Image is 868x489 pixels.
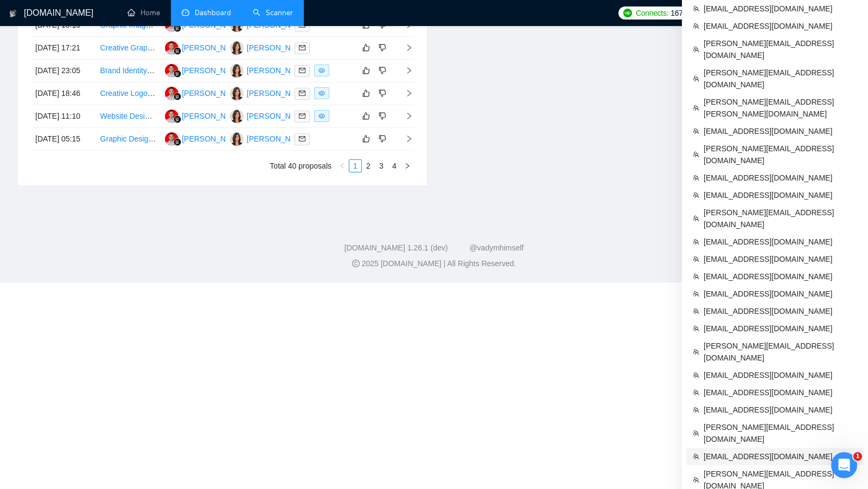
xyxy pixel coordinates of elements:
[96,37,161,60] td: Creative Graphic Designer for Literary Projects
[704,172,857,184] span: [EMAIL_ADDRESS][DOMAIN_NAME]
[165,64,178,78] img: MF
[174,70,181,78] img: gigradar-bm.png
[174,24,181,32] img: gigradar-bm.png
[397,44,413,52] span: right
[9,5,17,22] img: logo
[693,291,699,297] span: team
[693,23,699,29] span: team
[230,64,244,78] img: TM
[360,87,373,100] button: like
[230,134,309,143] a: TM[PERSON_NAME]
[230,66,309,74] a: TM[PERSON_NAME]
[693,105,699,111] span: team
[230,20,309,29] a: TM[PERSON_NAME]
[693,215,699,222] span: team
[693,430,699,436] span: team
[704,67,857,91] span: [PERSON_NAME][EMAIL_ADDRESS][DOMAIN_NAME]
[362,160,374,172] a: 2
[182,87,244,99] div: [PERSON_NAME]
[165,43,244,52] a: MF[PERSON_NAME]
[362,89,370,98] span: like
[704,37,857,61] span: [PERSON_NAME][EMAIL_ADDRESS][DOMAIN_NAME]
[318,67,325,74] span: eye
[379,43,386,52] span: dislike
[693,46,699,53] span: team
[704,451,857,462] span: [EMAIL_ADDRESS][DOMAIN_NAME]
[182,9,189,16] span: dashboard
[230,110,244,123] img: TM
[379,134,386,143] span: dislike
[230,87,244,100] img: TM
[379,66,386,75] span: dislike
[299,136,305,142] span: mail
[636,7,668,19] span: Connects:
[165,88,244,97] a: MF[PERSON_NAME]
[31,128,96,151] td: [DATE] 05:15
[344,243,448,252] a: [DOMAIN_NAME] 1.26.1 (dev)
[397,89,413,97] span: right
[318,90,325,96] span: eye
[247,87,309,99] div: [PERSON_NAME]
[671,7,682,19] span: 167
[693,192,699,198] span: team
[704,20,857,32] span: [EMAIL_ADDRESS][DOMAIN_NAME]
[379,112,386,120] span: dislike
[174,115,181,123] img: gigradar-bm.png
[100,66,221,75] a: Brand Identity Refresh for Company
[165,66,244,74] a: MF[PERSON_NAME]
[182,133,244,145] div: [PERSON_NAME]
[704,207,857,230] span: [PERSON_NAME][EMAIL_ADDRESS][DOMAIN_NAME]
[336,159,349,172] li: Previous Page
[704,143,857,166] span: [PERSON_NAME][EMAIL_ADDRESS][DOMAIN_NAME]
[174,93,181,100] img: gigradar-bm.png
[704,387,857,398] span: [EMAIL_ADDRESS][DOMAIN_NAME]
[360,64,373,77] button: like
[362,43,370,52] span: like
[397,135,413,143] span: right
[693,308,699,314] span: team
[693,256,699,262] span: team
[349,160,361,172] a: 1
[704,421,857,445] span: [PERSON_NAME][EMAIL_ADDRESS][DOMAIN_NAME]
[100,112,348,120] a: Website Designer Needed for Authority Affiliate Website & Brand Creation
[182,65,244,76] div: [PERSON_NAME]
[31,82,96,105] td: [DATE] 18:46
[318,113,325,119] span: eye
[230,43,309,52] a: TM[PERSON_NAME]
[375,160,387,172] a: 3
[704,369,857,381] span: [EMAIL_ADDRESS][DOMAIN_NAME]
[693,75,699,82] span: team
[693,407,699,413] span: team
[165,134,244,143] a: MF[PERSON_NAME]
[693,453,699,460] span: team
[360,41,373,54] button: like
[360,132,373,145] button: like
[693,349,699,355] span: team
[704,236,857,248] span: [EMAIL_ADDRESS][DOMAIN_NAME]
[96,60,161,82] td: Brand Identity Refresh for Company
[165,111,244,120] a: MF[PERSON_NAME]
[299,90,305,96] span: mail
[230,41,244,55] img: TM
[165,20,244,29] a: MF[PERSON_NAME]
[401,159,414,172] button: right
[247,65,309,76] div: [PERSON_NAME]
[100,43,258,52] a: Creative Graphic Designer for Literary Projects
[9,258,859,269] div: 2025 [DOMAIN_NAME] | All Rights Reserved.
[388,159,401,172] li: 4
[853,452,862,461] span: 1
[299,113,305,119] span: mail
[704,404,857,416] span: [EMAIL_ADDRESS][DOMAIN_NAME]
[339,163,346,169] span: left
[704,125,857,137] span: [EMAIL_ADDRESS][DOMAIN_NAME]
[96,82,161,105] td: Creative Logo and Brand Identity Designer for B2B Logistics Company
[831,452,857,478] iframe: Intercom live chat
[31,60,96,82] td: [DATE] 23:05
[693,239,699,245] span: team
[379,89,386,98] span: dislike
[704,253,857,265] span: [EMAIL_ADDRESS][DOMAIN_NAME]
[704,271,857,282] span: [EMAIL_ADDRESS][DOMAIN_NAME]
[376,87,389,100] button: dislike
[253,8,293,17] a: searchScanner
[362,159,375,172] li: 2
